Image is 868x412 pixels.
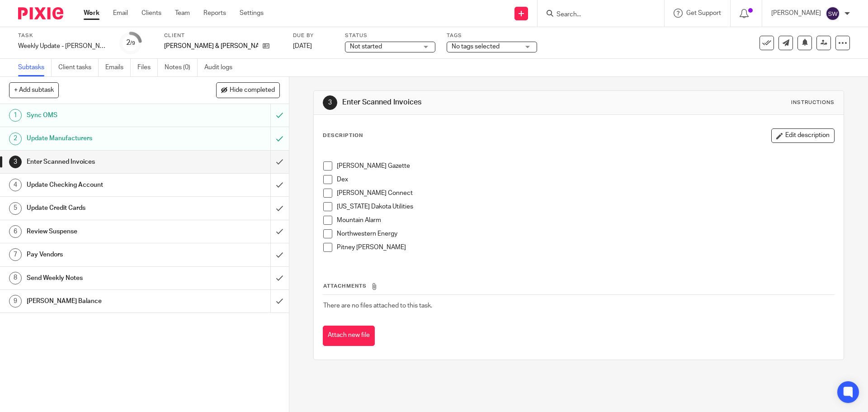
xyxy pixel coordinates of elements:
h1: Update Manufacturers [27,132,183,145]
a: Work [84,9,99,18]
div: 2 [9,133,22,145]
p: [US_STATE] Dakota Utilities [337,202,834,211]
span: Not started [350,43,382,50]
span: [DATE] [293,43,312,49]
img: svg%3E [826,6,840,21]
label: Task [18,32,108,39]
label: Status [345,32,435,39]
p: [PERSON_NAME] & [PERSON_NAME] [164,42,258,51]
div: 5 [9,202,22,215]
a: Files [137,59,158,76]
a: Notes (0) [165,59,198,76]
img: Pixie [18,7,63,19]
div: 1 [9,109,22,122]
div: 2 [126,38,135,48]
small: /9 [130,41,135,46]
h1: Review Suspense [27,225,183,238]
p: [PERSON_NAME] Gazette [337,161,834,170]
a: Subtasks [18,59,52,76]
div: 9 [9,295,22,308]
span: Hide completed [230,87,275,94]
button: Attach new file [323,326,375,346]
div: 7 [9,248,22,261]
h1: Enter Scanned Invoices [27,155,183,169]
p: Description [323,132,363,139]
div: 4 [9,179,22,191]
span: There are no files attached to this task. [323,303,432,309]
div: Weekly Update - Browning [18,42,108,51]
label: Client [164,32,282,39]
input: Search [556,11,637,19]
h1: [PERSON_NAME] Balance [27,294,183,308]
h1: Send Weekly Notes [27,271,183,285]
span: Get Support [686,10,721,16]
a: Emails [105,59,131,76]
a: Reports [203,9,226,18]
button: Edit description [771,128,835,143]
a: Settings [240,9,264,18]
p: Dex [337,175,834,184]
h1: Pay Vendors [27,248,183,261]
p: Northwestern Energy [337,229,834,238]
h1: Update Credit Cards [27,201,183,215]
label: Due by [293,32,334,39]
a: Email [113,9,128,18]
a: Audit logs [204,59,239,76]
p: [PERSON_NAME] [771,9,821,18]
div: 6 [9,225,22,238]
div: Instructions [791,99,835,106]
label: Tags [447,32,537,39]
h1: Update Checking Account [27,178,183,192]
button: Hide completed [216,82,280,98]
span: No tags selected [452,43,500,50]
button: + Add subtask [9,82,59,98]
span: Attachments [323,284,367,289]
p: Mountain Alarm [337,216,834,225]
p: [PERSON_NAME] Connect [337,189,834,198]
div: 3 [9,156,22,168]
h1: Sync OMS [27,109,183,122]
a: Team [175,9,190,18]
div: 3 [323,95,337,110]
div: 8 [9,272,22,284]
a: Client tasks [58,59,99,76]
a: Clients [142,9,161,18]
h1: Enter Scanned Invoices [342,98,598,107]
p: Pitney [PERSON_NAME] [337,243,834,252]
div: Weekly Update - [PERSON_NAME] [18,42,108,51]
